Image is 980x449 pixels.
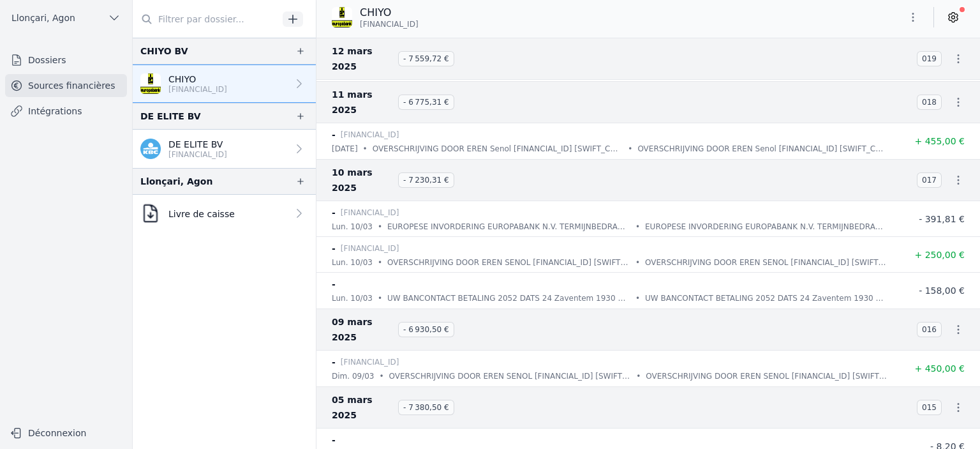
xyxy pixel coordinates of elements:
[332,256,373,269] p: lun. 10/03
[646,370,888,383] p: OVERSCHRIJVING DOOR EREN SENOL [FINANCIAL_ID] [SWIFT_CODE] Klein Heiken 13 2180 EKEREN R.C. Insta...
[168,208,235,220] p: Livre de caisse
[398,400,454,415] span: - 7 380,50 €
[332,142,358,155] p: [DATE]
[332,165,393,195] span: 10 mars 2025
[398,51,454,66] span: - 7 559,72 €
[635,220,640,233] div: •
[919,285,965,296] span: - 158,00 €
[133,130,316,168] a: DE ELITE BV [FINANCIAL_ID]
[332,127,336,142] p: -
[332,241,336,256] p: -
[341,128,399,141] p: [FINANCIAL_ID]
[360,5,419,20] p: CHIYO
[5,100,127,123] a: Intégrations
[341,356,399,369] p: [FINANCIAL_ID]
[917,400,942,415] span: 015
[378,220,382,233] div: •
[645,256,888,269] p: OVERSCHRIJVING DOOR EREN SENOL [FINANCIAL_ID] [SWIFT_CODE] Klein Heiken 13 2180 EKEREN R.c. Insta...
[11,11,75,24] span: Llonçari, Agon
[332,354,336,370] p: -
[332,392,393,423] span: 05 mars 2025
[917,95,942,110] span: 018
[398,172,454,188] span: - 7 230,31 €
[636,370,641,383] div: •
[628,142,632,155] div: •
[5,8,127,28] button: Llonçari, Agon
[360,19,419,29] span: [FINANCIAL_ID]
[635,292,640,305] div: •
[5,74,127,97] a: Sources financières
[363,142,367,155] div: •
[133,65,316,103] a: CHIYO [FINANCIAL_ID]
[133,8,278,31] input: Filtrer par dossier...
[332,205,336,220] p: -
[917,322,942,337] span: 016
[5,423,127,443] button: Déconnexion
[332,43,393,74] span: 12 mars 2025
[332,7,352,27] img: EUROPA_BANK_EURBBE99XXX.png
[645,292,888,305] p: UW BANCONTACT BETALING 2052 DATS 24 Zaventem 1930 ZAVENTEM D.D. [DATE] 13:32 BRANDSTOF 101,15L, P...
[140,174,212,189] div: Llonçari, Agon
[168,138,227,151] p: DE ELITE BV
[914,136,965,146] span: + 455,00 €
[389,370,632,383] p: OVERSCHRIJVING DOOR EREN SENOL [FINANCIAL_ID] [SWIFT_CODE] Klein Heiken 13 2180 EKEREN R.C. Insta...
[387,220,630,233] p: EUROPESE INVORDERING EUROPABANK N.V. TERMIJNBEDRAG 8029124-20/802
[378,292,382,305] div: •
[332,370,374,383] p: dim. 09/03
[914,363,965,374] span: + 450,00 €
[140,43,188,59] div: CHIYO BV
[332,432,336,448] p: -
[168,149,227,160] p: [FINANCIAL_ID]
[917,172,942,188] span: 017
[645,220,888,233] p: EUROPESE INVORDERING EUROPABANK N.V. TERMIJNBEDRAG 8029124-20/802
[140,139,161,159] img: kbc.png
[332,277,336,292] p: -
[387,256,630,269] p: OVERSCHRIJVING DOOR EREN SENOL [FINANCIAL_ID] [SWIFT_CODE] Klein Heiken 13 2180 EKEREN R.c. Insta...
[341,242,399,255] p: [FINANCIAL_ID]
[398,322,454,337] span: - 6 930,50 €
[379,370,383,383] div: •
[140,203,161,224] img: document-arrow-down.png
[168,73,227,86] p: CHIYO
[140,109,201,124] div: DE ELITE BV
[332,292,373,305] p: lun. 10/03
[5,49,127,72] a: Dossiers
[914,250,965,260] span: + 250,00 €
[637,142,888,155] p: OVERSCHRIJVING DOOR EREN Senol [FINANCIAL_ID] [SWIFT_CODE] KLEIN HEIKEN 13 2180 EKEREN (ANTW.) R....
[168,84,227,95] p: [FINANCIAL_ID]
[378,256,382,269] div: •
[332,87,393,118] span: 11 mars 2025
[398,95,454,110] span: - 6 775,31 €
[133,195,316,232] a: Livre de caisse
[341,206,399,219] p: [FINANCIAL_ID]
[917,51,942,66] span: 019
[332,220,373,233] p: lun. 10/03
[635,256,640,269] div: •
[332,314,393,345] span: 09 mars 2025
[387,292,630,305] p: UW BANCONTACT BETALING 2052 DATS 24 Zaventem 1930 ZAVENTEM D.D. [DATE] 13:32 BRANDSTOF 101,15L, P...
[919,214,965,224] span: - 391,81 €
[140,73,161,94] img: EUROPA_BANK_EURBBE99XXX.png
[373,142,623,155] p: OVERSCHRIJVING DOOR EREN Senol [FINANCIAL_ID] [SWIFT_CODE] KLEIN HEIKEN 13 2180 EKEREN (ANTW.) R....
